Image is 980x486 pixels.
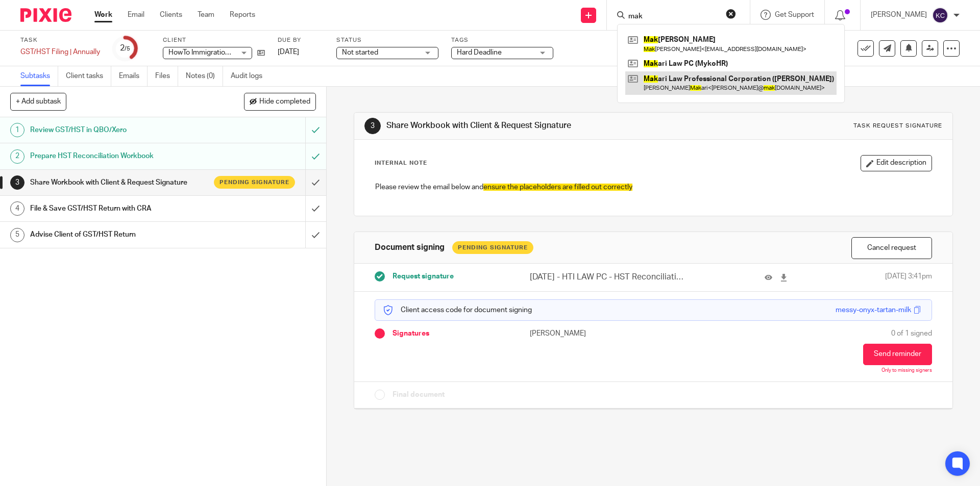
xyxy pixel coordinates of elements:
h1: Prepare HST Reconciliation Workbook [30,148,207,164]
p: Internal Note [375,159,427,167]
a: Notes (0) [186,66,223,86]
a: Reports [230,10,255,20]
input: Search [627,12,719,21]
span: 0 of 1 signed [891,328,932,339]
div: GST/HST Filing | Annually [20,47,100,57]
span: Final document [393,390,445,400]
p: Only to missing signers [881,368,932,374]
a: Clients [160,10,182,20]
span: Signatures [393,328,429,339]
span: [DATE] 3:41pm [885,271,932,283]
img: Pixie [20,8,71,22]
button: Cancel request [851,237,932,259]
p: Please review the email below and [375,182,931,192]
a: Work [94,10,112,20]
button: Send reminder [863,344,932,365]
p: [PERSON_NAME] [871,10,927,20]
button: Edit description [861,155,932,171]
a: Team [198,10,214,20]
button: + Add subtask [10,93,66,110]
div: messy-onyx-tartan-milk [836,305,911,315]
h1: Document signing [375,242,445,253]
div: 3 [10,175,24,190]
button: Hide completed [244,93,316,110]
p: [PERSON_NAME] [530,328,653,339]
span: ensure the placeholders are filled out correctly [483,184,632,191]
div: 4 [10,201,24,216]
h1: Share Workbook with Client & Request Signature [30,175,207,190]
a: Email [128,10,144,20]
span: Pending signature [219,178,289,187]
button: Clear [726,9,736,19]
div: 5 [10,228,24,242]
div: Task request signature [853,122,942,130]
a: Subtasks [20,66,58,86]
span: [DATE] [278,48,299,56]
img: svg%3E [932,7,948,23]
label: Task [20,36,100,44]
div: 2 [10,149,24,164]
div: Pending Signature [452,241,533,254]
a: Client tasks [66,66,111,86]
p: Client access code for document signing [383,305,532,315]
h1: Advise Client of GST/HST Return [30,227,207,242]
div: 1 [10,123,24,137]
h1: Review GST/HST in QBO/Xero [30,122,207,138]
label: Due by [278,36,324,44]
h1: Share Workbook with Client & Request Signature [386,120,675,131]
h1: File & Save GST/HST Return with CRA [30,201,207,216]
label: Status [336,36,438,44]
span: Get Support [775,11,814,18]
span: Request signature [393,271,454,282]
span: Not started [342,49,378,56]
div: 2 [120,42,130,54]
a: Files [155,66,178,86]
label: Tags [451,36,553,44]
label: Client [163,36,265,44]
p: [DATE] - HTI LAW PC - HST Reconciliation.pdf [530,271,684,283]
a: Audit logs [231,66,270,86]
span: HowTo Immigration Law PC ([PERSON_NAME]) [168,49,316,56]
span: Hide completed [259,98,310,106]
span: Hard Deadline [457,49,502,56]
a: Emails [119,66,148,86]
small: /5 [125,46,130,52]
div: 3 [364,118,381,134]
